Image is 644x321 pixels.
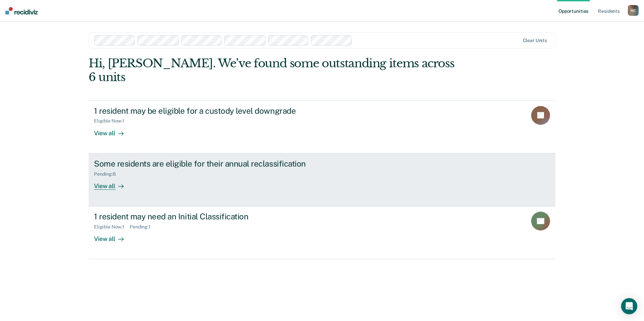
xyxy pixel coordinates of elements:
[94,106,330,116] div: 1 resident may be eligible for a custody level downgrade
[94,118,130,124] div: Eligible Now : 1
[89,100,555,153] a: 1 resident may be eligible for a custody level downgradeEligible Now:1View all
[94,171,121,177] div: Pending : 6
[523,38,547,43] div: Clear units
[94,230,132,243] div: View all
[94,224,130,230] div: Eligible Now : 1
[94,212,330,221] div: 1 resident may need an Initial Classification
[5,7,38,14] img: Recidiviz
[94,177,132,190] div: View all
[89,206,555,259] a: 1 resident may need an Initial ClassificationEligible Now:1Pending:1View all
[89,153,555,206] a: Some residents are eligible for their annual reclassificationPending:6View all
[94,124,132,137] div: View all
[628,5,639,16] div: M C
[628,5,639,16] button: MC
[130,224,156,230] div: Pending : 1
[621,298,637,314] div: Open Intercom Messenger
[89,57,462,84] div: Hi, [PERSON_NAME]. We’ve found some outstanding items across 6 units
[94,159,330,169] div: Some residents are eligible for their annual reclassification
